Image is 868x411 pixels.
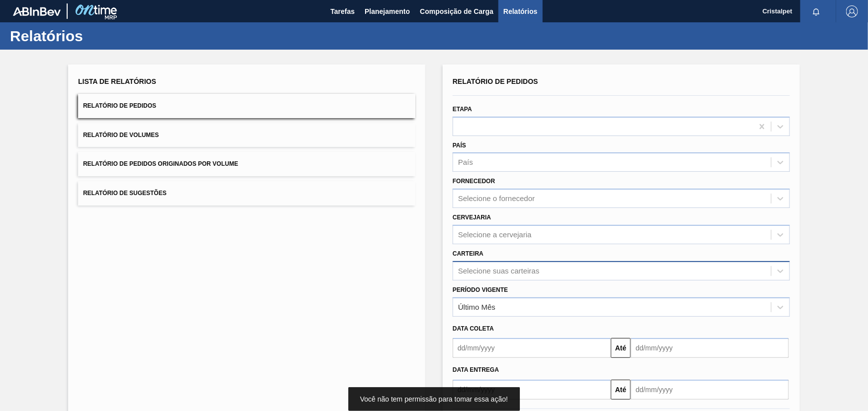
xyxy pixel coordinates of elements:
input: dd/mm/yyyy [453,338,611,358]
button: Relatório de Sugestões [78,181,415,205]
h1: Relatórios [10,30,187,42]
button: Relatório de Pedidos Originados por Volume [78,152,415,176]
span: Composição de Carga [420,5,493,17]
span: Data entrega [453,366,499,373]
span: Data coleta [453,325,494,332]
input: dd/mm/yyyy [631,338,789,358]
label: Fornecedor [453,178,495,185]
label: Cervejaria [453,214,491,221]
span: Você não tem permissão para tomar essa ação! [360,395,508,403]
input: dd/mm/yyyy [631,380,789,400]
span: Relatórios [503,5,537,17]
button: Notificações [800,4,832,18]
button: Relatório de Pedidos [78,94,415,118]
label: Carteira [453,250,483,257]
span: Relatório de Pedidos Originados por Volume [83,160,238,167]
label: Etapa [453,106,472,113]
span: Relatório de Pedidos [83,102,156,109]
button: Até [611,338,631,358]
input: dd/mm/yyyy [453,380,611,400]
span: Lista de Relatórios [78,77,156,85]
div: Selecione suas carteiras [458,267,539,275]
span: Relatório de Sugestões [83,190,167,197]
img: TNhmsLtSVTkK8tSr43FrP2fwEKptu5GPRR3wAAAABJRU5ErkJggg== [13,7,61,16]
div: Selecione o fornecedor [458,195,535,203]
button: Relatório de Volumes [78,123,415,147]
div: Último Mês [458,303,495,311]
span: Relatório de Pedidos [453,77,538,85]
label: País [453,142,466,149]
img: Logout [846,5,858,17]
span: Planejamento [365,5,410,17]
span: Tarefas [330,5,355,17]
button: Até [611,380,631,400]
span: Relatório de Volumes [83,132,159,138]
label: Período Vigente [453,286,508,293]
div: País [458,158,473,167]
div: Selecione a cervejaria [458,230,532,239]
